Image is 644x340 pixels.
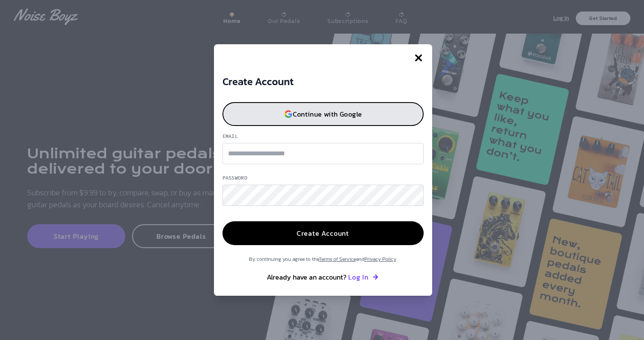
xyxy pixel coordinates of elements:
button: Log In [348,272,379,282]
h3: Create Account [222,77,424,87]
p: By continuing you agree to the and . [222,255,424,264]
p: Continue with Google [293,111,362,117]
p: Already have an account? [222,272,424,282]
button: Continue with Google [222,102,424,126]
label: Password [222,174,424,185]
label: Email [222,133,424,143]
a: Privacy Policy [364,255,396,263]
button: Create Account [222,221,424,245]
a: Terms of Service [319,255,356,263]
